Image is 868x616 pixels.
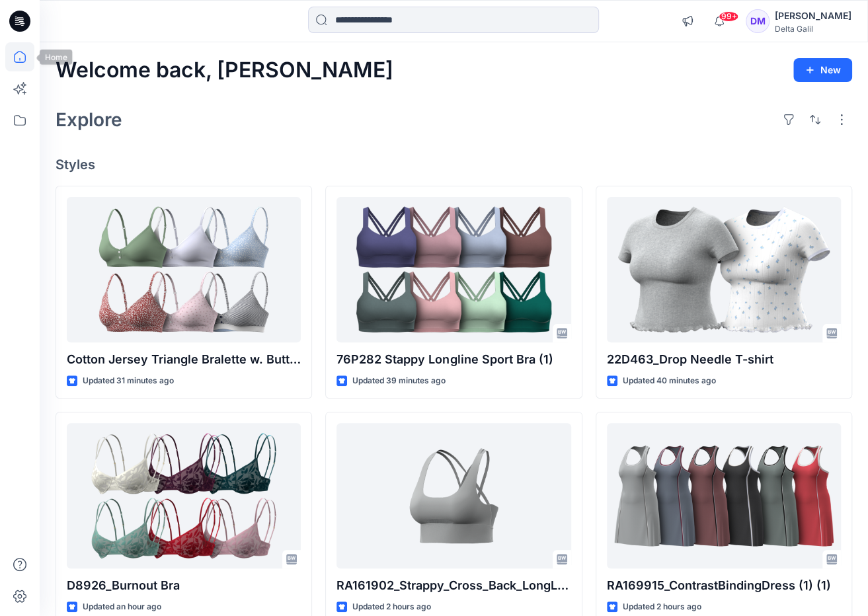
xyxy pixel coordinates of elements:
div: [PERSON_NAME] [775,8,851,24]
p: 22D463_Drop Needle T-shirt [607,350,841,369]
a: 22D463_Drop Needle T-shirt [607,197,841,342]
p: 76P282 Stappy Longline Sport Bra (1) [336,350,571,369]
p: D8926_Burnout Bra [67,576,301,595]
a: RA169915_ContrastBindingDress (1) (1) [607,423,841,568]
span: 99+ [719,11,738,22]
p: Updated an hour ago [83,600,161,614]
p: RA169915_ContrastBindingDress (1) (1) [607,576,841,595]
p: Updated 2 hours ago [623,600,701,614]
a: 76P282 Stappy Longline Sport Bra (1) [336,197,571,342]
a: RA161902_Strappy_Cross_Back_LongLine [336,423,571,568]
h4: Styles [56,157,852,173]
div: DM [746,9,769,33]
p: Updated 39 minutes ago [352,374,446,388]
p: Cotton Jersey Triangle Bralette w. Buttons ex-elastic_Bra [67,350,301,369]
a: D8926_Burnout Bra [67,423,301,568]
h2: Welcome back, [PERSON_NAME] [56,58,393,83]
p: Updated 31 minutes ago [83,374,174,388]
p: Updated 2 hours ago [352,600,431,614]
div: Delta Galil [775,24,851,34]
p: RA161902_Strappy_Cross_Back_LongLine [336,576,571,595]
h2: Explore [56,109,122,130]
a: Cotton Jersey Triangle Bralette w. Buttons ex-elastic_Bra [67,197,301,342]
button: New [793,58,852,82]
p: Updated 40 minutes ago [623,374,716,388]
